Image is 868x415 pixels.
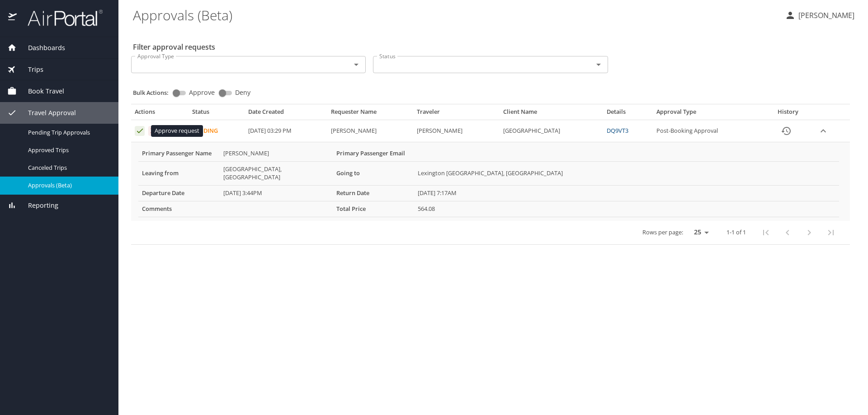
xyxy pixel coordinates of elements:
td: Post-Booking Approval [653,120,763,142]
td: [PERSON_NAME] [220,146,333,161]
td: [DATE] 03:29 PM [245,120,327,142]
span: Pending Trip Approvals [28,128,108,137]
span: Approvals (Beta) [28,181,108,190]
select: rows per page [687,225,712,239]
span: Travel Approval [17,108,76,118]
th: Status [189,108,245,120]
th: Primary Passenger Email [333,146,414,161]
span: Approved Trips [28,146,108,154]
th: Client Name [500,108,603,120]
span: Dashboards [17,43,65,53]
th: Going to [333,161,414,185]
th: Date Created [245,108,327,120]
td: 564.08 [414,201,839,217]
p: Rows per page: [642,229,683,235]
button: Deny request [148,126,158,136]
button: Open [350,58,363,71]
td: [GEOGRAPHIC_DATA], [GEOGRAPHIC_DATA] [220,161,333,185]
th: Return Date [333,185,414,201]
p: Bulk Actions: [133,89,176,97]
h1: Approvals (Beta) [133,1,778,29]
td: [PERSON_NAME] [413,120,500,142]
span: Deny [235,89,250,96]
a: DQ9VT3 [607,126,628,135]
td: [DATE] 3:44PM [220,185,333,201]
button: expand row [816,124,830,138]
th: Actions [131,108,189,120]
th: Departure Date [138,185,220,201]
button: Open [592,58,605,71]
span: Trips [17,65,43,75]
th: Comments [138,201,220,217]
th: Total Price [333,201,414,217]
h2: Filter approval requests [133,40,215,54]
td: Pending [189,120,245,142]
button: [PERSON_NAME] [781,7,858,23]
th: Details [603,108,653,120]
th: Requester Name [327,108,414,120]
td: [PERSON_NAME] [327,120,414,142]
th: Leaving from [138,161,220,185]
table: More info for approvals [138,146,839,217]
td: Lexington [GEOGRAPHIC_DATA], [GEOGRAPHIC_DATA] [414,161,839,185]
img: icon-airportal.png [8,9,18,27]
td: [DATE] 7:17AM [414,185,839,201]
p: [PERSON_NAME] [796,10,854,21]
button: History [775,120,797,142]
table: Approval table [131,108,850,244]
th: Approval Type [653,108,763,120]
th: Primary Passenger Name [138,146,220,161]
td: [GEOGRAPHIC_DATA] [500,120,603,142]
img: airportal-logo.png [18,9,103,27]
th: History [763,108,813,120]
th: Traveler [413,108,500,120]
p: 1-1 of 1 [726,229,746,235]
span: Canceled Trips [28,163,108,172]
span: Reporting [17,201,58,210]
span: Approve [189,89,215,96]
span: Book Travel [17,86,64,96]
